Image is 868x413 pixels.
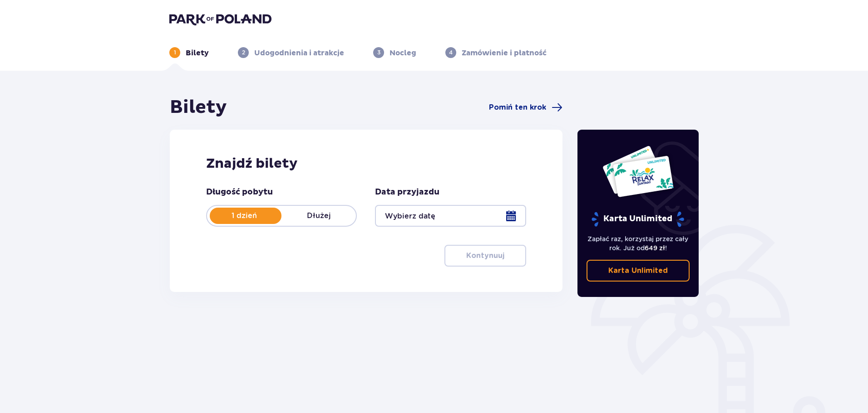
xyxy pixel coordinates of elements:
[373,47,416,58] div: 3Nocleg
[444,245,526,267] button: Kontynuuj
[242,49,245,57] p: 2
[591,211,685,227] p: Karta Unlimited
[466,251,504,261] p: Kontynuuj
[489,102,562,113] a: Pomiń ten krok
[238,47,344,58] div: 2Udogodnienia i atrakcje
[587,260,690,282] a: Karta Unlimited
[170,96,227,119] h1: Bilety
[206,187,273,198] p: Długość pobytu
[169,13,271,25] img: Park of Poland logo
[206,155,526,172] h2: Znajdź bilety
[608,266,668,276] p: Karta Unlimited
[390,48,416,58] p: Nocleg
[375,187,439,198] p: Data przyjazdu
[186,48,209,58] p: Bilety
[645,244,665,252] span: 649 zł
[449,49,453,57] p: 4
[602,145,674,198] img: Dwie karty całoroczne do Suntago z napisem 'UNLIMITED RELAX', na białym tle z tropikalnymi liśćmi...
[169,47,209,58] div: 1Bilety
[462,48,547,58] p: Zamówienie i płatność
[587,234,690,253] p: Zapłać raz, korzystaj przez cały rok. Już od !
[207,211,281,221] p: 1 dzień
[445,47,547,58] div: 4Zamówienie i płatność
[489,102,546,112] span: Pomiń ten krok
[174,49,176,57] p: 1
[377,49,380,57] p: 3
[254,48,344,58] p: Udogodnienia i atrakcje
[281,211,356,221] p: Dłużej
